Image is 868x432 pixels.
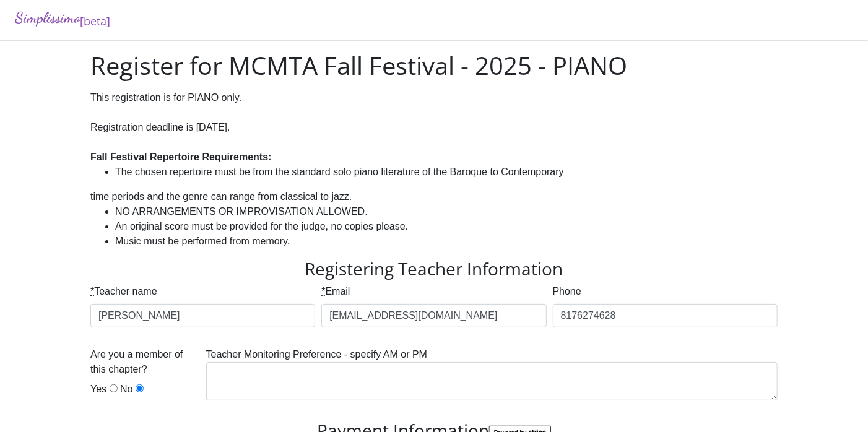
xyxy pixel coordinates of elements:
[115,234,778,249] li: Music must be performed from memory.
[90,189,778,204] div: time periods and the genre can range from classical to jazz.
[90,382,106,397] label: Yes
[90,347,200,377] label: Are you a member of this chapter?
[120,382,132,397] label: No
[15,6,110,30] a: Simplissimo[beta]
[115,219,778,234] li: An original score must be provided for the judge, no copies please.
[90,90,778,165] div: This registration is for PIANO only. Registration deadline is [DATE].
[90,284,157,299] label: Teacher name
[553,284,581,299] label: Phone
[90,286,94,296] abbr: required
[90,51,778,80] h1: Register for MCMTA Fall Festival - 2025 - PIANO
[115,165,778,179] li: The chosen repertoire must be from the standard solo piano literature of the Baroque to Contemporary
[321,284,350,299] label: Email
[115,204,778,219] li: NO ARRANGEMENTS OR IMPROVISATION ALLOWED.
[90,152,272,162] strong: Fall Festival Repertoire Requirements:
[80,14,110,28] sub: [beta]
[90,259,778,280] h3: Registering Teacher Information
[203,347,781,410] div: Teacher Monitoring Preference - specify AM or PM
[321,286,325,296] abbr: required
